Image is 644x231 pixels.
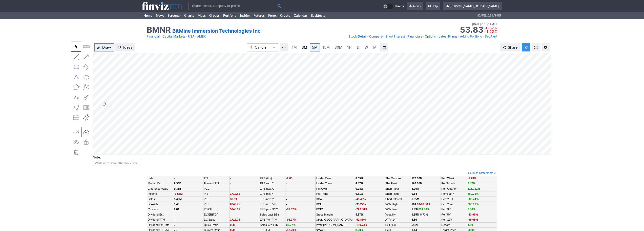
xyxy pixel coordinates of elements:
[71,127,81,137] button: Drawing mode: Single
[385,217,411,222] td: ATR (14)
[259,186,285,191] td: EPS next Q
[142,12,154,19] a: Home
[315,191,355,197] td: Inst Trans
[356,203,366,206] span: -95.27%
[81,102,91,113] button: Fibonacci retracements
[166,12,182,19] a: Screener
[203,217,229,222] td: EV/Sales
[230,223,235,226] span: 0.41
[252,12,266,19] a: Futures
[147,202,173,207] td: Book/sh
[230,198,237,201] span: 38.39
[385,176,411,181] td: Shs Outstand
[411,218,417,221] b: 5.56
[356,218,366,221] span: -51.81%
[408,34,422,39] a: Financials
[356,187,363,190] b: 0.28%
[259,176,285,181] td: EPS (ttm)
[450,4,499,8] span: [PERSON_NAME][DOMAIN_NAME]
[385,212,411,217] td: Volatility
[385,222,411,227] td: RSI (14)
[356,182,363,185] b: 4.47%
[468,198,479,201] span: 589.74%
[426,2,440,10] a: Help
[186,34,188,39] span: •
[411,198,419,201] a: 6.35M
[71,102,81,113] button: Elliott waves
[147,34,160,39] a: Financial
[481,22,482,26] span: •
[71,147,81,157] button: Remove all autosaved drawings
[468,177,476,180] span: -5.73%
[230,208,240,211] span: 5945.31
[230,203,240,206] span: 6349.75
[174,187,181,190] b: 9.33B
[362,43,370,51] a: W
[172,27,261,34] a: BitMine Immersion Technologies Inc
[286,177,292,180] span: -2.88
[174,192,182,195] span: -6.53M
[405,34,407,39] span: •
[71,113,81,123] button: Position
[542,43,550,51] button: Chart Settings
[286,198,287,201] b: -
[468,171,497,174] a: Scroll to Statements
[71,72,81,82] button: Triangle
[147,26,171,34] h1: BMNR
[468,213,478,216] span: -43.96%
[280,43,288,51] button: Interval
[81,62,91,72] button: Rotated rectangle
[259,202,285,207] td: EPS next 5Y
[320,43,332,51] a: 15M
[356,198,366,201] span: -43.43%
[147,217,173,222] td: Dividend TTM
[380,43,388,51] button: Range
[286,182,287,185] b: -
[81,52,91,62] button: Arrow
[230,213,231,216] b: -
[81,72,91,82] button: Ellipse
[123,45,133,50] span: Ideas
[286,223,295,226] span: 89.77%
[259,181,285,186] td: EPS next Y
[385,192,399,195] a: Short Ratio
[468,223,473,226] span: 1.00
[356,192,363,195] b: 6.81%
[468,192,479,195] span: 860.71%
[373,45,377,49] span: M
[292,12,309,19] a: Calendar
[347,45,351,49] span: 1H
[174,198,182,201] b: 5.45M
[439,34,457,38] span: Latest Filings
[385,202,411,207] td: 52W High
[411,223,419,226] b: 54.25
[71,52,81,62] button: Line
[468,218,478,221] span: -99.98%
[472,22,497,26] span: [DATE] 10:51AM ET
[309,12,327,19] a: Backtests
[383,4,404,9] a: Theme
[348,34,366,39] a: Stock Detail
[385,198,402,201] a: Short Interest
[230,177,231,180] b: -
[71,42,81,52] button: Mouse
[468,203,479,206] span: 389.10%
[230,182,231,185] b: -
[411,187,419,190] a: 3.90%
[259,222,285,227] td: Sales Y/Y TTM
[436,34,438,39] span: •
[443,2,502,10] a: [PERSON_NAME][DOMAIN_NAME]
[255,45,271,50] span: Candle
[441,197,467,202] td: Perf YTD
[174,223,175,226] b: -
[345,43,354,51] a: 1H
[385,207,411,212] td: 52W Low
[203,207,229,212] td: P/FCF
[207,12,221,19] a: Groups
[71,137,81,147] button: Hide drawings
[162,34,185,39] a: Capital Markets
[195,34,197,39] span: •
[441,176,467,181] td: Perf Week
[357,45,359,49] span: D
